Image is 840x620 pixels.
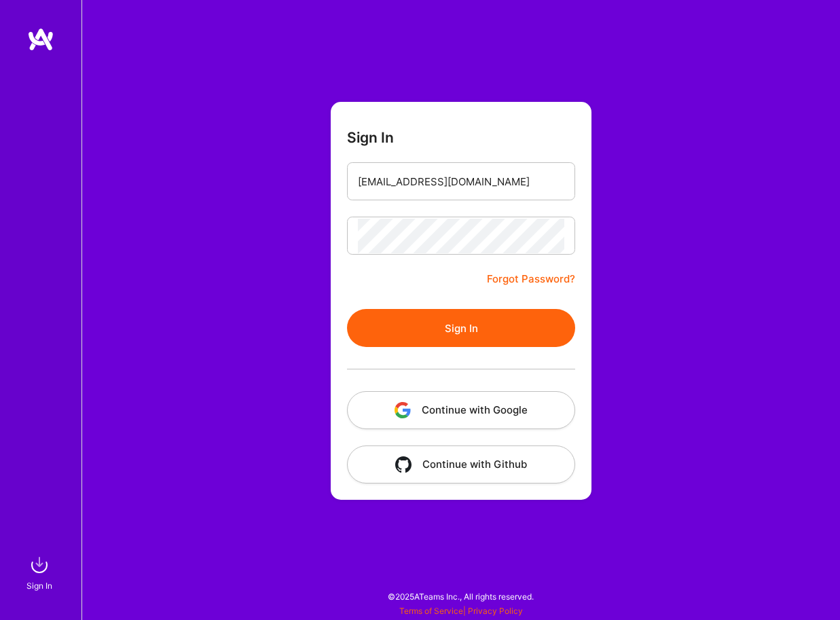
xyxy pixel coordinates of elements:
a: Privacy Policy [468,606,523,616]
a: sign inSign In [29,551,53,593]
button: Continue with Github [347,445,575,484]
button: Sign In [347,309,575,347]
div: © 2025 ATeams Inc., All rights reserved. [81,579,840,613]
a: Terms of Service [399,606,463,616]
a: Forgot Password? [487,271,575,287]
img: sign in [26,551,53,579]
input: Email... [358,164,564,199]
div: Sign In [26,579,52,593]
img: icon [395,402,411,418]
span: | [399,606,523,616]
img: icon [395,456,412,473]
h3: Sign In [347,129,394,146]
button: Continue with Google [347,391,575,429]
img: logo [27,27,54,52]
